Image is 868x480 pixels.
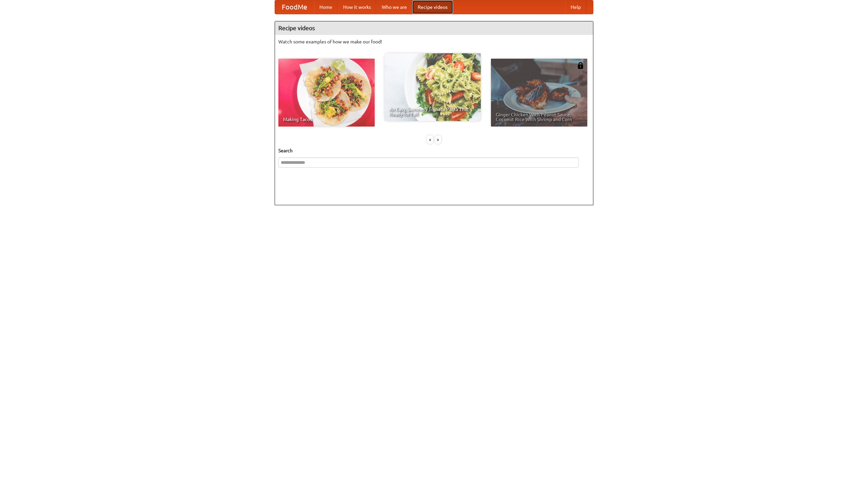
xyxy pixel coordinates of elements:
h4: Recipe videos [275,21,593,35]
h5: Search [278,147,590,154]
img: 483408.png [577,62,584,69]
a: How it works [338,0,376,14]
a: An Easy, Summery Tomato Pasta That's Ready for Fall [384,53,481,121]
a: FoodMe [275,0,314,14]
a: Help [565,0,586,14]
span: Making Tacos [283,117,370,122]
a: Home [314,0,338,14]
a: Recipe videos [412,0,453,14]
div: » [435,135,441,144]
a: Making Tacos [278,59,375,127]
span: An Easy, Summery Tomato Pasta That's Ready for Fall [389,107,476,116]
p: Watch some examples of how we make our food! [278,38,590,45]
div: « [427,135,433,144]
a: Who we are [376,0,412,14]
